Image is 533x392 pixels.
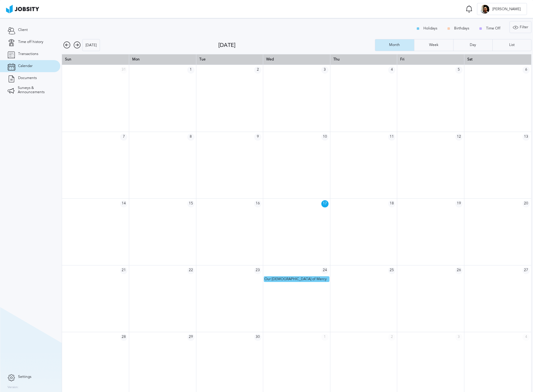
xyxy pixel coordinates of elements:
[522,267,530,274] span: 27
[455,200,463,207] span: 19
[18,40,43,44] span: Time off history
[18,375,31,379] span: Settings
[522,200,530,207] span: 20
[522,334,530,341] span: 4
[120,66,127,74] span: 31
[18,86,53,94] span: Surveys & Announcements
[8,386,19,389] label: Version:
[266,57,274,61] span: Wed
[120,267,127,274] span: 21
[321,133,329,141] span: 10
[426,43,441,47] div: Week
[132,57,140,61] span: Mon
[489,7,524,11] span: [PERSON_NAME]
[506,43,518,47] div: List
[65,57,71,61] span: Sun
[480,5,489,14] div: L
[187,267,195,274] span: 22
[83,39,100,51] div: [DATE]
[18,64,33,68] span: Calendar
[120,200,127,207] span: 14
[455,133,463,141] span: 12
[264,277,327,281] span: Our [DEMOGRAPHIC_DATA] of Mercy
[218,42,375,48] div: [DATE]
[321,200,329,207] span: 17
[455,267,463,274] span: 26
[120,133,127,141] span: 7
[187,66,195,74] span: 1
[333,57,340,61] span: Thu
[18,76,37,80] span: Documents
[388,334,395,341] span: 2
[522,133,530,141] span: 13
[254,267,261,274] span: 23
[254,66,261,74] span: 2
[187,200,195,207] span: 15
[455,334,463,341] span: 3
[321,334,329,341] span: 1
[453,39,492,51] button: Day
[120,334,127,341] span: 28
[18,28,28,32] span: Client
[400,57,404,61] span: Fri
[254,133,261,141] span: 9
[199,57,206,61] span: Tue
[467,43,479,47] div: Day
[510,21,531,33] button: Filter
[477,3,527,15] button: L[PERSON_NAME]
[6,5,39,13] img: ab4bad089aa723f57921c736e9817d99.png
[510,21,531,33] div: Filter
[388,133,395,141] span: 11
[455,66,463,74] span: 5
[522,66,530,74] span: 6
[388,267,395,274] span: 25
[386,43,403,47] div: Month
[321,267,329,274] span: 24
[375,39,414,51] button: Month
[187,133,195,141] span: 8
[82,39,100,51] button: [DATE]
[414,39,453,51] button: Week
[187,334,195,341] span: 29
[254,334,261,341] span: 30
[254,200,261,207] span: 16
[467,57,472,61] span: Sat
[18,52,38,56] span: Transactions
[388,66,395,74] span: 4
[388,200,395,207] span: 18
[321,66,329,74] span: 3
[492,39,531,51] button: List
